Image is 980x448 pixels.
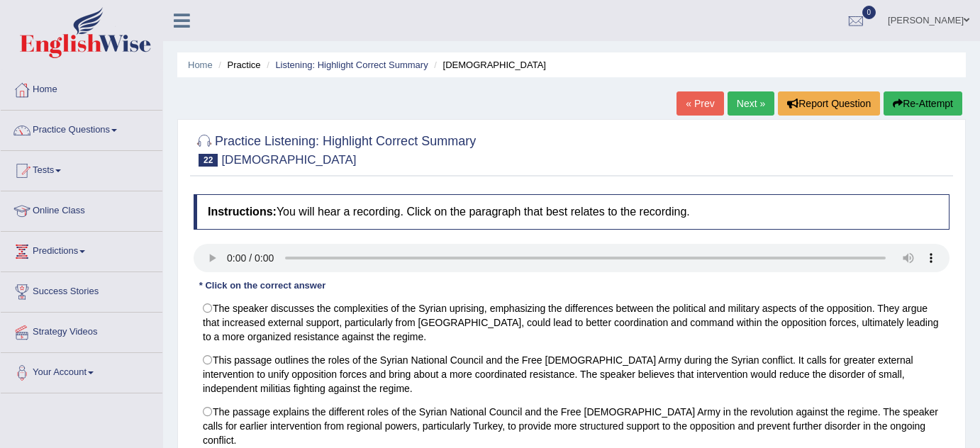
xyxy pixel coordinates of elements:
[676,91,723,116] a: « Prev
[1,353,162,388] a: Your Account
[430,58,546,72] li: [DEMOGRAPHIC_DATA]
[728,91,774,116] a: Next »
[1,272,162,308] a: Success Stories
[1,191,162,227] a: Online Class
[208,206,277,218] b: Instructions:
[862,6,876,19] span: 0
[194,279,331,293] div: * Click on the correct answer
[1,151,162,186] a: Tests
[275,60,428,70] a: Listening: Highlight Correct Summary
[884,91,962,116] button: Re-Attempt
[221,153,356,167] small: [DEMOGRAPHIC_DATA]
[1,313,162,348] a: Strategy Videos
[199,154,218,167] span: 22
[194,131,476,167] h2: Practice Listening: Highlight Correct Summary
[188,60,213,70] a: Home
[194,194,950,230] h4: You will hear a recording. Click on the paragraph that best relates to the recording.
[194,296,950,349] label: The speaker discusses the complexities of the Syrian uprising, emphasizing the differences betwee...
[194,348,950,401] label: This passage outlines the roles of the Syrian National Council and the Free [DEMOGRAPHIC_DATA] Ar...
[1,232,162,267] a: Predictions
[778,91,880,116] button: Report Question
[1,70,162,106] a: Home
[215,58,260,72] li: Practice
[1,111,162,146] a: Practice Questions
